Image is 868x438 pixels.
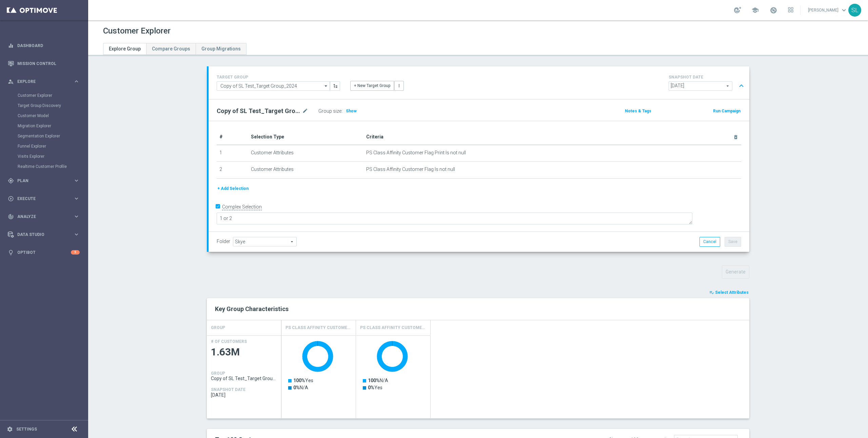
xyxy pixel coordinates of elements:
span: school [751,6,759,14]
a: [PERSON_NAME]keyboard_arrow_down [807,5,848,15]
button: + New Target Group [350,81,394,90]
span: 2025-09-29 [211,392,277,398]
h4: GROUP [211,322,225,334]
th: Selection Type [248,129,363,145]
a: Migration Explorer [18,123,71,129]
button: playlist_add_check Select Attributes [709,289,749,296]
span: Copy of SL Test_Target Group_2024 [211,376,277,381]
div: Mission Control [8,54,80,72]
div: Plan [8,178,73,184]
i: gps_fixed [8,178,14,184]
div: Realtime Customer Profile [18,161,87,172]
text: N/A [293,385,308,390]
h2: Copy of SL Test_Target Group_2024 [217,107,301,115]
div: Customer Model [18,111,87,121]
span: Show [346,109,357,113]
h4: TARGET GROUP [217,75,340,80]
input: Select Existing or Create New [217,81,330,91]
button: lightbulb Optibot 5 [7,250,80,255]
div: Optibot [8,243,80,261]
text: Yes [368,385,382,390]
th: # [217,129,248,145]
td: Customer Attributes [248,162,363,179]
h4: SNAPSHOT DATE [669,75,747,80]
button: + Add Selection [217,185,249,192]
span: Select Attributes [715,290,749,295]
span: Criteria [366,134,383,139]
span: Plan [17,179,73,183]
i: arrow_drop_down [323,82,330,90]
button: track_changes Analyze keyboard_arrow_right [7,214,80,219]
span: Execute [17,197,73,201]
div: Analyze [8,214,73,220]
span: 1.63M [211,346,277,359]
div: Visits Explorer [18,151,87,161]
i: play_circle_outline [8,196,14,202]
a: Settings [16,427,37,431]
button: expand_less [736,80,746,92]
i: settings [7,426,13,432]
button: Run Campaign [712,107,741,115]
td: Customer Attributes [248,145,363,162]
div: 5 [71,250,80,255]
i: person_search [8,79,14,85]
i: keyboard_arrow_right [73,231,80,238]
span: PS Class Affinity Customer Flag Print Is not null [366,150,466,156]
i: keyboard_arrow_right [73,177,80,184]
div: SL [848,4,861,17]
span: Group Migrations [201,46,241,51]
button: more_vert [394,81,404,90]
div: Data Studio [8,232,73,238]
tspan: 100% [368,378,380,383]
i: equalizer [8,43,14,49]
button: play_circle_outline Execute keyboard_arrow_right [7,196,80,201]
button: equalizer Dashboard [7,43,80,48]
i: more_vert [397,83,401,88]
span: Compare Groups [152,46,190,51]
div: Target Group Discovery [18,101,87,111]
a: Customer Explorer [18,93,71,98]
div: Data Studio keyboard_arrow_right [7,232,80,237]
i: lightbulb [8,249,14,256]
tspan: 0% [293,385,300,390]
i: mode_edit [302,107,308,115]
div: Explore [8,79,73,85]
div: Segmentation Explorer [18,131,87,141]
label: Group size [318,108,341,114]
div: Press SPACE to select this row. [207,335,281,418]
span: Explore [17,80,73,84]
tspan: 0% [368,385,374,390]
label: Folder [217,239,230,244]
h4: SNAPSHOT DATE [211,387,245,392]
div: gps_fixed Plan keyboard_arrow_right [7,178,80,183]
span: Explore Group [109,46,141,51]
a: Optibot [17,243,71,261]
span: PS Class Affinity Customer Flag Is not null [366,167,455,172]
i: track_changes [8,214,14,220]
div: Execute [8,196,73,202]
a: Target Group Discovery [18,103,71,108]
text: Yes [293,378,313,383]
span: Data Studio [17,233,73,237]
div: Press SPACE to select this row. [281,335,431,418]
td: 1 [217,145,248,162]
a: Mission Control [17,54,80,72]
a: Customer Model [18,113,71,118]
a: Visits Explorer [18,154,71,159]
text: N/A [368,378,388,383]
tspan: 100% [293,378,305,383]
label: : [341,108,342,114]
button: person_search Explore keyboard_arrow_right [7,79,80,84]
span: Analyze [17,215,73,219]
i: keyboard_arrow_right [73,195,80,202]
h4: PS Class Affinity Customer Flag Print [360,322,426,334]
ul: Tabs [103,43,246,55]
i: keyboard_arrow_right [73,213,80,220]
div: Dashboard [8,37,80,54]
h2: Key Group Characteristics [215,305,741,313]
a: Funnel Explorer [18,144,71,149]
